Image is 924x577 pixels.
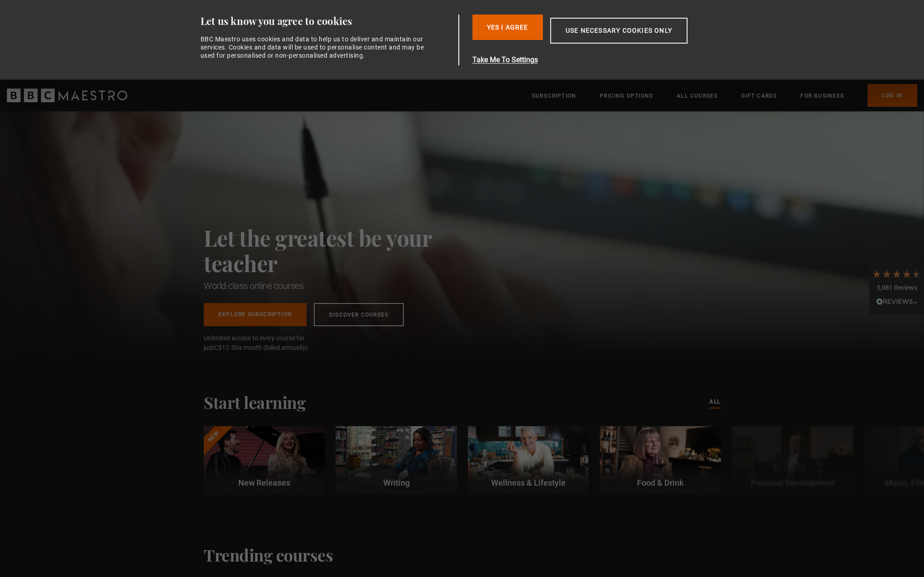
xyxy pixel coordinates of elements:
[472,55,731,65] button: Take Me To Settings
[204,303,306,326] a: Explore Subscription
[872,269,922,279] div: 4.7 Stars
[868,84,917,107] a: Log In
[204,426,325,494] a: New New Releases
[472,15,543,40] button: Yes I Agree
[336,477,457,489] p: Writing
[872,284,922,293] div: 5,981 Reviews
[532,91,576,100] a: Subscription
[732,426,853,494] a: Personal Development
[869,262,924,315] div: 5,981 ReviewsRead All Reviews
[468,477,589,489] p: Wellness & Lifestyle
[204,477,325,489] p: New Releases
[468,426,589,494] a: Wellness & Lifestyle
[7,89,127,102] svg: BBC Maestro
[709,397,720,407] a: All
[872,297,922,308] div: Read All Reviews
[600,477,721,489] p: Food & Drink
[336,426,457,494] a: Writing
[204,225,472,276] h2: Let the greatest be your teacher
[800,91,844,100] a: For business
[314,303,404,326] a: Discover Courses
[550,18,688,44] button: Use necessary cookies only
[741,91,777,100] a: Gift Cards
[204,333,326,353] span: Unlimited access to every course for just a month (billed annually)
[600,426,721,494] a: Food & Drink
[204,279,472,292] h1: World-class online courses
[876,298,917,304] img: REVIEWS.io
[204,393,306,412] h2: Start learning
[677,91,718,100] a: All Courses
[201,35,430,60] div: BBC Maestro uses cookies and data to help us to deliver and maintain our services. Cookies and da...
[600,91,653,100] a: Pricing Options
[214,344,238,351] span: C$12.50
[732,477,853,489] p: Personal Development
[532,84,917,107] nav: Primary
[201,15,455,28] div: Let us know you agree to cookies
